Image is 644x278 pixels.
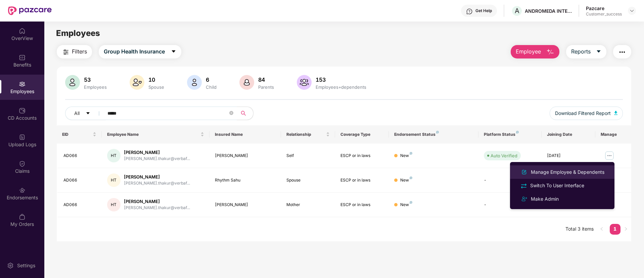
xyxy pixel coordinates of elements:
[19,160,26,167] img: svg+xml;base64,PHN2ZyBpZD0iQ2xhaW0iIHhtbG5zPSJodHRwOi8vd3d3LnczLm9yZy8yMDAwL3N2ZyIgd2lkdGg9IjIwIi...
[15,262,37,269] div: Settings
[19,28,26,34] img: svg+xml;base64,PHN2ZyBpZD0iSG9tZSIgeG1sbnM9Imh0dHA6Ly93d3cudzMub3JnLzIwMDAvc3ZnIiB3aWR0aD0iMjAiIG...
[400,202,412,208] div: New
[215,202,276,208] div: [PERSON_NAME]
[520,182,527,190] img: svg+xml;base64,PHN2ZyB4bWxucz0iaHR0cDovL3d3dy53My5vcmcvMjAwMC9zdmciIHdpZHRoPSIyNCIgaGVpZ2h0PSIyNC...
[147,84,166,90] div: Spouse
[107,173,121,187] div: HT
[281,125,335,144] th: Relationship
[624,227,628,231] span: right
[19,213,26,220] img: svg+xml;base64,PHN2ZyBpZD0iTXlfT3JkZXJzIiBkYXRhLW5hbWU9Ik15IE9yZGVycyIgeG1sbnM9Imh0dHA6Ly93d3cudz...
[171,49,176,55] span: caret-down
[610,224,620,235] li: 1
[65,107,106,120] button: Allcaret-down
[286,202,329,208] div: Mother
[7,262,14,269] img: svg+xml;base64,PHN2ZyBpZD0iU2V0dGluZy0yMHgyMCIgeG1sbnM9Imh0dHA6Ly93d3cudzMub3JnLzIwMDAvc3ZnIiB3aW...
[529,182,586,189] div: Switch To User Interface
[57,45,92,58] button: Filters
[596,224,607,235] li: Previous Page
[19,81,26,87] img: svg+xml;base64,PHN2ZyBpZD0iRW1wbG95ZWVzIiB4bWxucz0iaHR0cDovL3d3dy53My5vcmcvMjAwMC9zdmciIHdpZHRoPS...
[340,202,383,208] div: ESCP or in laws
[83,76,108,83] div: 53
[124,174,190,180] div: [PERSON_NAME]
[410,176,412,179] img: svg+xml;base64,PHN2ZyB4bWxucz0iaHR0cDovL3d3dy53My5vcmcvMjAwMC9zdmciIHdpZHRoPSI4IiBoZWlnaHQ9IjgiIH...
[237,107,254,120] button: search
[565,224,594,235] li: Total 3 items
[124,198,190,205] div: [PERSON_NAME]
[596,49,601,55] span: caret-down
[239,75,254,90] img: svg+xml;base64,PHN2ZyB4bWxucz0iaHR0cDovL3d3dy53My5vcmcvMjAwMC9zdmciIHhtbG5zOnhsaW5rPSJodHRwOi8vd3...
[614,111,617,115] img: svg+xml;base64,PHN2ZyB4bWxucz0iaHR0cDovL3d3dy53My5vcmcvMjAwMC9zdmciIHhtbG5zOnhsaW5rPSJodHRwOi8vd3...
[530,195,560,203] div: Make Admin
[400,177,412,184] div: New
[257,84,275,90] div: Parents
[475,8,492,13] div: Get Help
[204,76,218,83] div: 6
[546,48,554,56] img: svg+xml;base64,PHN2ZyB4bWxucz0iaHR0cDovL3d3dy53My5vcmcvMjAwMC9zdmciIHhtbG5zOnhsaW5rPSJodHRwOi8vd3...
[63,153,96,159] div: AD066
[547,153,590,159] div: [DATE]
[63,202,96,208] div: AD066
[99,45,181,58] button: Group Health Insurancecaret-down
[124,156,190,162] div: [PERSON_NAME].thakur@verbaf...
[394,132,473,137] div: Endorsement Status
[525,8,572,14] div: ANDROMEDA INTELLIGENT TECHNOLOGY SERVICES PRIVATE LIMITED
[610,224,620,234] a: 1
[400,153,412,159] div: New
[56,28,100,38] span: Employees
[314,84,368,90] div: Employees+dependents
[297,75,312,90] img: svg+xml;base64,PHN2ZyB4bWxucz0iaHR0cDovL3d3dy53My5vcmcvMjAwMC9zdmciIHhtbG5zOnhsaW5rPSJodHRwOi8vd3...
[466,8,473,15] img: svg+xml;base64,PHN2ZyBpZD0iSGVscC0zMngzMiIgeG1sbnM9Imh0dHA6Ly93d3cudzMub3JnLzIwMDAvc3ZnIiB3aWR0aD...
[520,195,528,203] img: svg+xml;base64,PHN2ZyB4bWxucz0iaHR0cDovL3d3dy53My5vcmcvMjAwMC9zdmciIHdpZHRoPSIyNCIgaGVpZ2h0PSIyNC...
[19,187,26,194] img: svg+xml;base64,PHN2ZyBpZD0iRW5kb3JzZW1lbnRzIiB4bWxucz0iaHR0cDovL3d3dy53My5vcmcvMjAwMC9zdmciIHdpZH...
[620,224,631,235] li: Next Page
[65,75,80,90] img: svg+xml;base64,PHN2ZyB4bWxucz0iaHR0cDovL3d3dy53My5vcmcvMjAwMC9zdmciIHhtbG5zOnhsaW5rPSJodHRwOi8vd3...
[104,47,165,56] span: Group Health Insurance
[8,6,52,15] img: New Pazcare Logo
[491,152,517,159] div: Auto Verified
[107,149,121,162] div: HT
[629,8,635,13] img: svg+xml;base64,PHN2ZyBpZD0iRHJvcGRvd24tMzJ4MzIiIHhtbG5zPSJodHRwOi8vd3d3LnczLm9yZy8yMDAwL3N2ZyIgd2...
[566,45,606,58] button: Reportscaret-down
[618,48,626,56] img: svg+xml;base64,PHN2ZyB4bWxucz0iaHR0cDovL3d3dy53My5vcmcvMjAwMC9zdmciIHdpZHRoPSIyNCIgaGVpZ2h0PSIyNC...
[410,201,412,204] img: svg+xml;base64,PHN2ZyB4bWxucz0iaHR0cDovL3d3dy53My5vcmcvMjAwMC9zdmciIHdpZHRoPSI4IiBoZWlnaHQ9IjgiIH...
[516,47,541,56] span: Employee
[74,110,80,117] span: All
[210,125,281,144] th: Insured Name
[604,150,615,161] img: manageButton
[62,132,91,137] span: EID
[124,180,190,187] div: [PERSON_NAME].thakur@verbaf...
[530,168,606,176] div: Manage Employee & Dependents
[204,84,218,90] div: Child
[237,111,250,116] span: search
[600,227,604,231] span: left
[147,76,166,83] div: 10
[86,111,90,116] span: caret-down
[542,125,595,144] th: Joining Date
[550,107,623,120] button: Download Filtered Report
[620,224,631,235] button: right
[314,76,368,83] div: 153
[335,125,389,144] th: Coverage Type
[72,47,87,56] span: Filters
[286,132,324,137] span: Relationship
[107,198,121,211] div: HT
[215,153,276,159] div: [PERSON_NAME]
[187,75,202,90] img: svg+xml;base64,PHN2ZyB4bWxucz0iaHR0cDovL3d3dy53My5vcmcvMjAwMC9zdmciIHhtbG5zOnhsaW5rPSJodHRwOi8vd3...
[596,224,607,235] button: left
[107,132,199,137] span: Employee Name
[130,75,144,90] img: svg+xml;base64,PHN2ZyB4bWxucz0iaHR0cDovL3d3dy53My5vcmcvMjAwMC9zdmciIHhtbG5zOnhsaW5rPSJodHRwOi8vd3...
[286,153,329,159] div: Self
[19,134,26,141] img: svg+xml;base64,PHN2ZyBpZD0iVXBsb2FkX0xvZ3MiIGRhdGEtbmFtZT0iVXBsb2FkIExvZ3MiIHhtbG5zPSJodHRwOi8vd3...
[586,11,622,17] div: Customer_success
[340,177,383,184] div: ESCP or in laws
[511,45,559,58] button: Employee
[340,153,383,159] div: ESCP or in laws
[57,125,102,144] th: EID
[102,125,210,144] th: Employee Name
[257,76,275,83] div: 84
[478,193,541,217] td: -
[586,5,622,11] div: Pazcare
[229,111,233,115] span: close-circle
[515,7,519,15] span: A
[286,177,329,184] div: Spouse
